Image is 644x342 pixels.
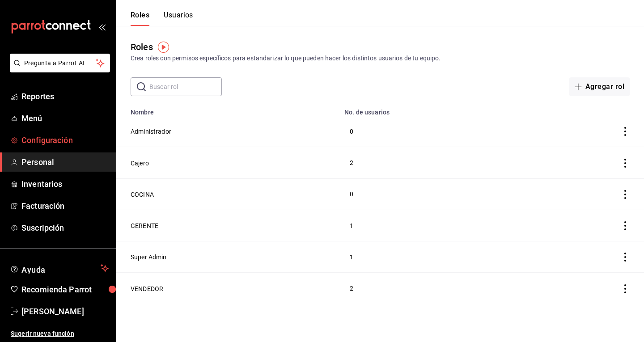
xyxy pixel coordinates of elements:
button: Usuarios [164,11,193,26]
td: 2 [339,147,529,178]
span: Ayuda [21,263,97,274]
button: Pregunta a Parrot AI [10,54,110,72]
button: actions [621,190,630,199]
button: actions [621,253,630,262]
span: Pregunta a Parrot AI [24,59,96,68]
button: actions [621,159,630,168]
button: open_drawer_menu [98,23,106,30]
button: Roles [131,11,149,26]
div: Crea roles con permisos específicos para estandarizar lo que pueden hacer los distintos usuarios ... [131,54,630,63]
input: Buscar rol [149,78,222,96]
span: Facturación [21,200,109,212]
button: actions [621,221,630,230]
td: 1 [339,210,529,241]
span: Suscripción [21,222,109,234]
div: Roles [131,40,153,54]
img: Tooltip marker [158,42,169,53]
td: 0 [339,116,529,147]
td: 2 [339,273,529,304]
button: actions [621,127,630,136]
button: Administrador [131,127,171,136]
td: 0 [339,178,529,210]
th: No. de usuarios [339,103,529,116]
button: actions [621,284,630,293]
button: Cajero [131,159,149,168]
td: 1 [339,241,529,273]
div: navigation tabs [131,11,193,26]
span: Reportes [21,90,109,102]
button: VENDEDOR [131,284,163,293]
button: Super Admin [131,253,167,262]
button: Agregar rol [569,77,630,96]
span: Menú [21,112,109,124]
span: Configuración [21,134,109,146]
a: Pregunta a Parrot AI [6,65,110,74]
span: Personal [21,156,109,168]
th: Nombre [116,103,339,116]
span: Inventarios [21,178,109,190]
span: [PERSON_NAME] [21,305,109,317]
button: GERENTE [131,221,158,230]
span: Recomienda Parrot [21,283,109,296]
button: COCINA [131,190,154,199]
span: Sugerir nueva función [11,329,109,338]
